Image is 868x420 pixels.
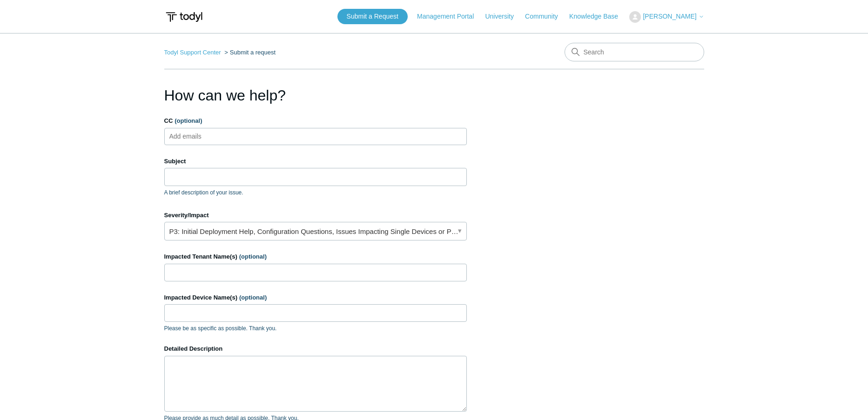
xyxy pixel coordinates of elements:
[337,9,408,24] a: Submit a Request
[164,344,467,353] label: Detailed Description
[569,12,627,21] a: Knowledge Base
[239,294,267,301] span: (optional)
[485,12,523,21] a: University
[525,12,567,21] a: Community
[164,324,467,333] p: Please be as specific as possible. Thank you.
[164,188,467,197] p: A brief description of your issue.
[164,49,223,56] li: Todyl Support Center
[239,253,267,260] span: (optional)
[643,13,696,20] span: [PERSON_NAME]
[565,43,704,61] input: Search
[417,12,483,21] a: Management Portal
[164,84,467,107] h1: How can we help?
[164,252,467,261] label: Impacted Tenant Name(s)
[175,117,202,124] span: (optional)
[164,8,204,26] img: Todyl Support Center Help Center home page
[164,49,221,56] a: Todyl Support Center
[222,49,276,56] li: Submit a request
[164,222,467,240] a: P3: Initial Deployment Help, Configuration Questions, Issues Impacting Single Devices or Past Out...
[164,116,467,126] label: CC
[166,129,221,143] input: Add emails
[164,157,467,166] label: Subject
[629,11,704,23] button: [PERSON_NAME]
[164,211,467,220] label: Severity/Impact
[164,293,467,302] label: Impacted Device Name(s)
